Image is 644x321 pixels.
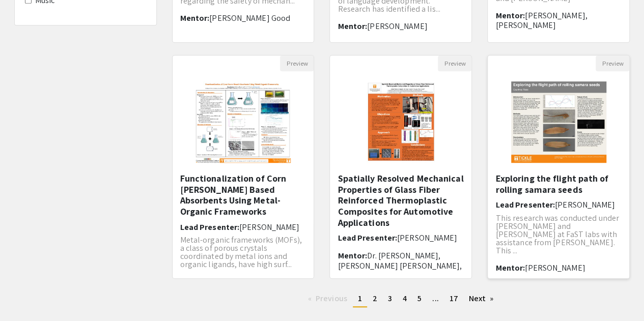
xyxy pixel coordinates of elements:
button: Preview [280,55,314,71]
span: Mentor: [180,13,210,23]
h6: Lead Presenter: [180,222,306,232]
iframe: Chat [8,275,43,313]
h5: Spatially Resolved Mechanical Properties of Glass Fiber Reinforced Thermoplastic Composites for A... [338,173,464,228]
p: Metal-organic frameworks (MOFs), a class of porous crystals coordinated by metal ions and organic... [180,236,306,269]
p: This research was conducted under [PERSON_NAME] and [PERSON_NAME] at FaST labs with assistance fr... [495,214,622,255]
span: 17 [450,293,458,304]
span: Dr. [PERSON_NAME], [PERSON_NAME] [PERSON_NAME], [PERSON_NAME] [338,250,462,280]
span: Mentor: [495,262,525,273]
h6: Lead Presenter: [495,200,622,210]
span: 5 [417,293,422,304]
span: Mentor: [495,10,525,21]
span: 2 [373,293,377,304]
span: [PERSON_NAME] [555,199,615,210]
ul: Pagination [172,291,630,307]
span: 4 [403,293,407,304]
span: [PERSON_NAME] [397,232,457,243]
div: Open Presentation <p><strong style="color: rgb(0, 0, 0);">Spatially Resolved Mechanical Propertie... [329,55,472,279]
h5: Functionalization of Corn [PERSON_NAME] Based Absorbents Using Metal-Organic Frameworks [180,173,306,217]
button: Preview [596,55,629,71]
span: Previous [316,293,347,304]
img: <p>Functionalization of Corn Stover Based Absorbents Using Metal-Organic Frameworks</p> [185,71,301,173]
span: 1 [358,293,362,304]
div: Open Presentation <p>Exploring the flight path of rolling samara seeds</p> [487,55,630,279]
span: 3 [388,293,392,304]
span: ... [432,293,438,304]
img: <p><strong style="color: rgb(0, 0, 0);">Spatially Resolved Mechanical Properties of Glass Fiber R... [356,71,446,173]
h5: Exploring the flight path of rolling samara seeds [495,173,622,195]
img: <p>Exploring the flight path of rolling samara seeds</p> [501,71,617,173]
button: Preview [438,55,471,71]
span: [PERSON_NAME] Good [209,13,290,23]
a: Next page [464,291,499,306]
span: [PERSON_NAME], [PERSON_NAME] [495,10,587,31]
h6: Lead Presenter: [338,233,464,243]
span: Mentor: [338,250,367,261]
div: Open Presentation <p>Functionalization of Corn Stover Based Absorbents Using Metal-Organic Framew... [172,55,315,279]
span: [PERSON_NAME] [239,222,299,232]
span: Mentor: [338,21,367,32]
span: [PERSON_NAME] [367,21,427,32]
span: [PERSON_NAME] [525,262,585,273]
